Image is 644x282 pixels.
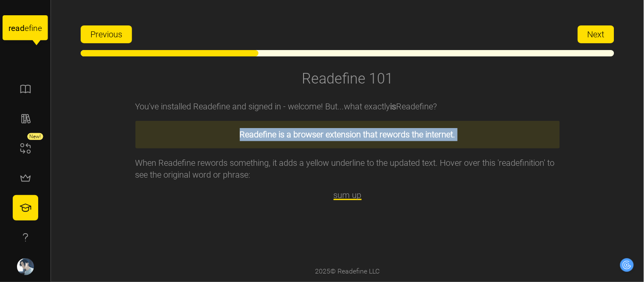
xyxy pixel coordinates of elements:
button: Next [578,25,614,43]
tspan: e [11,23,15,33]
span: Next [588,26,605,43]
div: New! [27,133,43,140]
tspan: d [20,23,25,33]
tspan: n [34,23,38,33]
p: Readefine is a browser extension that rewords the internet. [143,128,553,141]
span: sum up [334,190,362,200]
h1: Readefine 101 [302,69,393,88]
tspan: r [8,23,11,33]
div: 2025 © Readefine LLC [311,262,384,281]
p: When Readefine rewords something, it adds a yellow underline to the updated text. Hover over this... [135,157,560,181]
tspan: f [29,23,32,33]
tspan: a [15,23,20,33]
p: You've installed Readefine and signed in - welcome! But...what exactly Readefine? [135,101,560,112]
tspan: e [38,23,42,33]
a: readefine [3,7,48,53]
img: tittie cancer [17,258,34,275]
span: Previous [90,26,122,43]
button: Previous [81,25,132,43]
tspan: e [25,23,29,33]
b: is [391,101,397,112]
tspan: i [31,23,33,33]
